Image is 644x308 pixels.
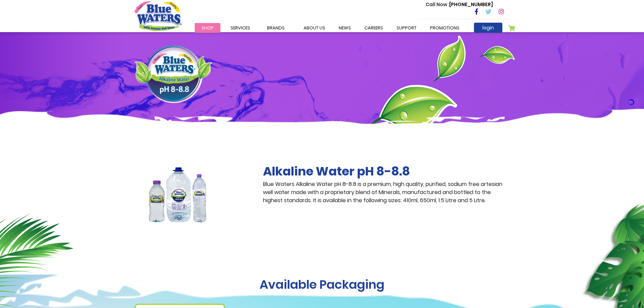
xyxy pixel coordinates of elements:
h1: Available Packaging [135,277,510,292]
p: [PHONE_NUMBER] [426,1,493,8]
a: support [390,23,423,33]
span: Shop [201,25,214,31]
a: Shop [195,23,220,33]
a: careers [358,23,390,33]
a: about us [297,23,332,33]
h2: Alkaline Water pH 8-8.8 [263,164,510,179]
a: News [332,23,358,33]
p: Blue Waters Alkaline Water pH 8-8.8 is a premium, high quality, purified, sodium free artesian we... [263,180,510,205]
a: Services [224,23,257,33]
a: Brands [260,23,291,33]
a: store logo [135,1,182,31]
span: Brands [267,25,285,31]
a: Promotions [423,23,466,33]
span: Services [231,25,250,31]
span: Call Now : [426,1,449,8]
a: login [474,23,502,33]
